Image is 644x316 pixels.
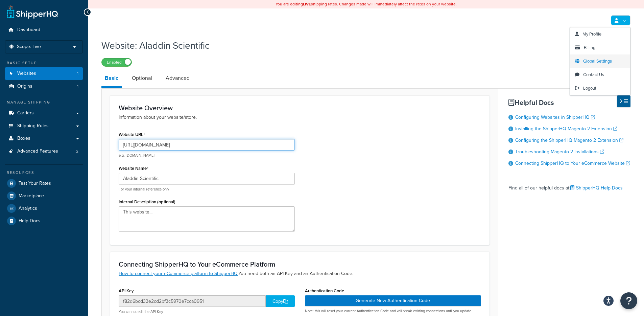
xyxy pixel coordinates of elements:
li: Origins [5,80,83,93]
a: Basic [101,70,122,88]
label: Enabled [102,58,132,66]
span: 1 [77,84,78,89]
a: Global Settings [570,54,630,68]
p: You cannot edit the API Key [119,309,295,314]
a: Dashboard [5,24,83,36]
a: Installing the ShipperHQ Magento 2 Extension [515,125,617,132]
a: Configuring the ShipperHQ Magento 2 Extension [515,137,623,144]
a: Optional [128,70,156,86]
span: Analytics [19,206,37,211]
label: Website URL [119,132,145,137]
a: Websites1 [5,67,83,80]
span: Logout [583,85,596,91]
a: Test Your Rates [5,177,83,189]
span: Billing [584,44,595,51]
div: Find all of our helpful docs at: [508,178,630,193]
a: Boxes [5,132,83,145]
b: LIVE [303,1,311,7]
h3: Website Overview [119,104,481,112]
span: Origins [17,84,32,89]
button: Generate New Authentication Code [305,295,481,306]
a: How to connect your eCommerce platform to ShipperHQ. [119,270,238,277]
h3: Connecting ShipperHQ to Your eCommerce Platform [119,261,481,268]
a: Shipping Rules [5,120,83,132]
div: Copy [266,295,295,307]
textarea: This website... [119,206,295,231]
a: Help Docs [5,215,83,227]
a: Origins1 [5,80,83,93]
li: Advanced Features [5,145,83,158]
h3: Helpful Docs [508,99,630,106]
label: Authentication Code [305,288,344,293]
span: Dashboard [17,27,40,33]
a: Analytics [5,202,83,215]
a: Configuring Websites in ShipperHQ [515,114,595,121]
span: Global Settings [583,58,612,64]
p: Information about your website/store. [119,114,481,121]
a: Marketplace [5,190,83,202]
div: Manage Shipping [5,99,83,105]
a: Connecting ShipperHQ to Your eCommerce Website [515,160,630,167]
a: Advanced Features2 [5,145,83,158]
span: Contact Us [583,71,604,78]
p: For your internal reference only [119,187,295,192]
div: Basic Setup [5,60,83,66]
label: Internal Description (optional) [119,199,175,204]
span: Carriers [17,110,34,116]
span: My Profile [582,31,601,37]
span: Boxes [17,136,30,141]
a: Billing [570,41,630,54]
span: Shipping Rules [17,123,49,129]
span: Websites [17,71,36,76]
a: Contact Us [570,68,630,82]
p: e.g. [DOMAIN_NAME] [119,153,295,158]
span: Test Your Rates [19,181,51,186]
li: Websites [5,67,83,80]
button: Hide Help Docs [617,95,630,107]
span: Scope: Live [17,44,41,50]
span: Advanced Features [17,149,58,154]
a: ShipperHQ Help Docs [570,184,623,191]
h1: Website: Aladdin Scientific [101,39,622,52]
p: You need both an API Key and an Authentication Code. [119,270,481,277]
a: Logout [570,82,630,95]
label: Website Name [119,166,148,171]
a: Carriers [5,107,83,119]
span: 1 [77,71,78,76]
a: Advanced [162,70,193,86]
span: Help Docs [19,218,41,224]
div: Resources [5,170,83,176]
a: My Profile [570,27,630,41]
span: 2 [76,149,78,154]
button: Open Resource Center [620,292,637,309]
span: Marketplace [19,193,44,199]
a: Troubleshooting Magento 2 Installations [515,148,604,155]
label: API Key [119,288,134,293]
p: Note: this will reset your current Authentication Code and will break existing connections until ... [305,309,481,314]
